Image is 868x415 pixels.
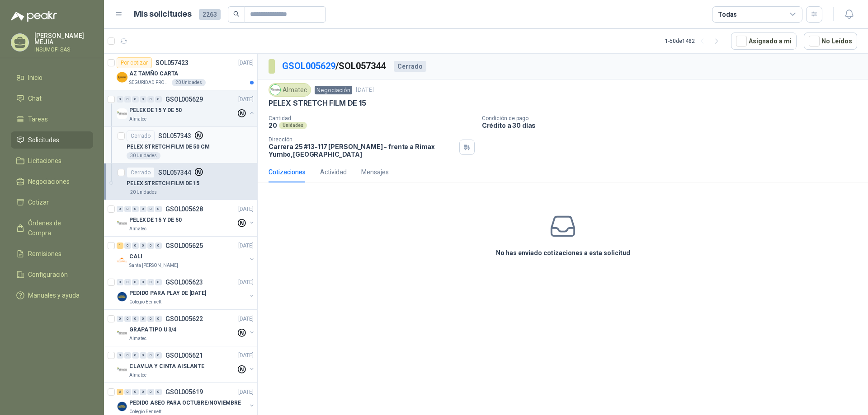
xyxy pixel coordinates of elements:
[199,9,221,20] span: 2263
[129,216,182,224] p: PELEX DE 15 Y DE 50
[104,163,257,200] a: CerradoSOL057344PELEX STRETCH FILM DE 1520 Unidades
[28,135,59,145] span: Solicitudes
[356,86,374,94] p: [DATE]
[269,115,475,121] p: Cantidad
[269,136,456,143] p: Dirección
[104,127,257,163] a: CerradoSOL057343PELEX STRETCH FILM DE 50 CM30 Unidades
[140,316,146,322] div: 0
[117,255,127,266] img: Company Logo
[147,389,154,395] div: 0
[11,214,93,242] a: Órdenes de Compra
[238,315,254,323] p: [DATE]
[11,266,93,283] a: Configuración
[315,86,352,94] span: Negociación
[28,249,61,259] span: Remisiones
[155,389,162,395] div: 0
[132,352,139,359] div: 0
[270,85,280,95] img: Company Logo
[238,95,254,104] p: [DATE]
[124,279,131,285] div: 0
[496,248,630,258] h3: No has enviado cotizaciones a esta solicitud
[158,169,191,176] p: SOL057344
[147,279,154,285] div: 0
[238,388,254,396] p: [DATE]
[11,194,93,211] a: Cotizar
[165,316,203,322] p: GSOL005622
[11,152,93,169] a: Licitaciones
[117,279,123,285] div: 0
[117,401,127,412] img: Company Logo
[172,79,206,86] div: 20 Unidades
[269,121,277,129] p: 20
[117,72,127,83] img: Company Logo
[117,364,127,375] img: Company Logo
[804,33,857,50] button: No Leídos
[279,122,307,129] div: Unidades
[165,279,203,285] p: GSOL005623
[282,61,335,71] a: GSOL005629
[165,96,203,103] p: GSOL005629
[117,291,127,302] img: Company Logo
[238,59,254,67] p: [DATE]
[124,389,131,395] div: 0
[28,177,70,187] span: Negociaciones
[282,59,387,73] p: / SOL057344
[320,167,347,177] div: Actividad
[129,399,241,407] p: PEDIDO ASEO PARA OCTUBRE/NOVIEMBRE
[129,289,206,298] p: PEDIDO PARA PLAY DE [DATE]
[129,70,178,78] p: AZ TAMÑO CARTA
[104,54,257,90] a: Por cotizarSOL057423[DATE] Company LogoAZ TAMÑO CARTASEGURIDAD PROVISER LTDA20 Unidades
[147,206,154,212] div: 0
[155,242,162,249] div: 0
[129,298,161,306] p: Colegio Bennett
[117,94,255,123] a: 0 0 0 0 0 0 GSOL005629[DATE] Company LogoPELEX DE 15 Y DE 50Almatec
[117,218,127,229] img: Company Logo
[233,11,240,17] span: search
[129,252,142,261] p: CALI
[117,277,255,306] a: 0 0 0 0 0 0 GSOL005623[DATE] Company LogoPEDIDO PARA PLAY DE [DATE]Colegio Bennett
[718,9,737,19] div: Todas
[124,96,131,103] div: 0
[140,96,146,103] div: 0
[117,96,123,103] div: 0
[117,313,255,342] a: 0 0 0 0 0 0 GSOL005622[DATE] Company LogoGRAPA TIPO U 3/4Almatec
[28,290,80,300] span: Manuales y ayuda
[117,240,255,269] a: 1 0 0 0 0 0 GSOL005625[DATE] Company LogoCALISanta [PERSON_NAME]
[482,115,864,121] p: Condición de pago
[124,242,131,249] div: 0
[140,242,146,249] div: 0
[156,60,189,66] p: SOL057423
[127,167,155,178] div: Cerrado
[665,34,724,48] div: 1 - 50 de 1482
[140,279,146,285] div: 0
[124,206,131,212] div: 0
[11,245,93,262] a: Remisiones
[731,33,797,50] button: Asignado a mi
[117,242,123,249] div: 1
[129,79,170,86] p: SEGURIDAD PROVISER LTDA
[155,96,162,103] div: 0
[155,316,162,322] div: 0
[124,316,131,322] div: 0
[361,167,389,177] div: Mensajes
[34,33,93,45] p: [PERSON_NAME] MEJIA
[28,156,61,166] span: Licitaciones
[11,131,93,149] a: Solicitudes
[140,389,146,395] div: 0
[117,352,123,359] div: 0
[132,206,139,212] div: 0
[134,8,192,21] h1: Mis solicitudes
[129,335,146,342] p: Almatec
[132,96,139,103] div: 0
[238,278,254,287] p: [DATE]
[155,206,162,212] div: 0
[482,121,864,129] p: Crédito a 30 días
[158,133,191,139] p: SOL057343
[155,352,162,359] div: 0
[117,108,127,119] img: Company Logo
[269,98,366,108] p: PELEX STRETCH FILM DE 15
[28,270,68,280] span: Configuración
[129,372,146,379] p: Almatec
[147,242,154,249] div: 0
[11,11,57,22] img: Logo peakr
